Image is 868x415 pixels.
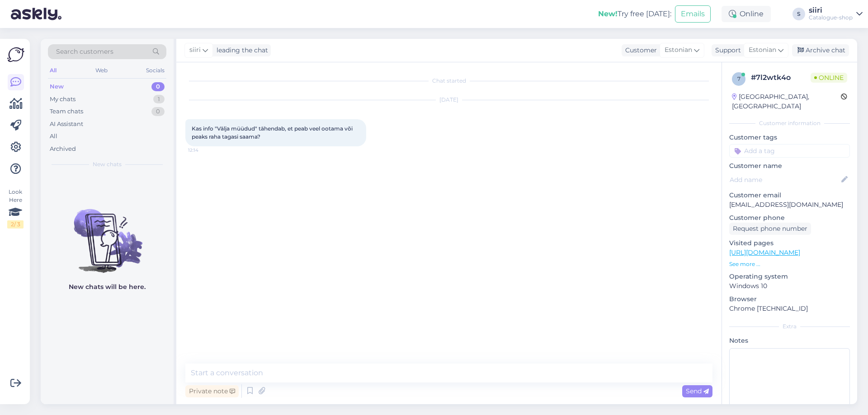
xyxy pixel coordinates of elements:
[729,294,850,304] p: Browser
[737,75,741,82] span: 7
[598,9,671,19] div: Try free [DATE]:
[729,133,850,142] p: Customer tags
[185,385,239,397] div: Private note
[188,147,222,154] span: 12:14
[48,65,58,76] div: All
[50,82,64,91] div: New
[729,144,850,158] input: Add a tag
[151,107,165,116] div: 0
[809,14,853,21] div: Catalogue-shop
[809,7,863,21] a: siiriCatalogue-shop
[69,282,146,292] p: New chats will be here.
[7,188,24,228] div: Look Here
[7,46,24,63] img: Askly Logo
[729,161,850,171] p: Customer name
[793,8,805,20] div: S
[665,45,692,55] span: Estonian
[809,7,853,14] div: siiri
[722,6,771,22] div: Online
[7,220,24,228] div: 2 / 3
[50,145,76,154] div: Archived
[185,77,712,85] div: Chat started
[729,281,850,291] p: Windows 10
[729,304,850,313] p: Chrome [TECHNICAL_ID]
[712,46,741,55] div: Support
[622,46,657,55] div: Customer
[729,238,850,248] p: Visited pages
[50,120,83,129] div: AI Assistant
[675,5,711,23] button: Emails
[729,191,850,200] p: Customer email
[729,336,850,345] p: Notes
[792,44,849,56] div: Archive chat
[686,387,709,395] span: Send
[732,92,841,111] div: [GEOGRAPHIC_DATA], [GEOGRAPHIC_DATA]
[729,248,800,256] a: [URL][DOMAIN_NAME]
[151,82,165,91] div: 0
[729,213,850,223] p: Customer phone
[50,132,57,141] div: All
[153,95,165,104] div: 1
[730,175,840,185] input: Add name
[729,200,850,210] p: [EMAIL_ADDRESS][DOMAIN_NAME]
[751,72,811,83] div: # 7l2wtk4o
[189,45,201,55] span: siiri
[56,47,113,56] span: Search customers
[729,260,850,268] p: See more ...
[94,65,109,76] div: Web
[811,73,847,83] span: Online
[50,107,83,116] div: Team chats
[729,119,850,127] div: Customer information
[729,223,811,235] div: Request phone number
[192,125,354,140] span: Kas info "Välja müüdud" tähendab, et peab veel ootama või peaks raha tagasi saama?
[93,160,122,168] span: New chats
[50,95,75,104] div: My chats
[213,46,268,55] div: leading the chat
[749,45,776,55] span: Estonian
[729,272,850,281] p: Operating system
[598,9,618,18] b: New!
[41,193,174,274] img: No chats
[185,96,712,104] div: [DATE]
[144,65,166,76] div: Socials
[729,322,850,331] div: Extra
